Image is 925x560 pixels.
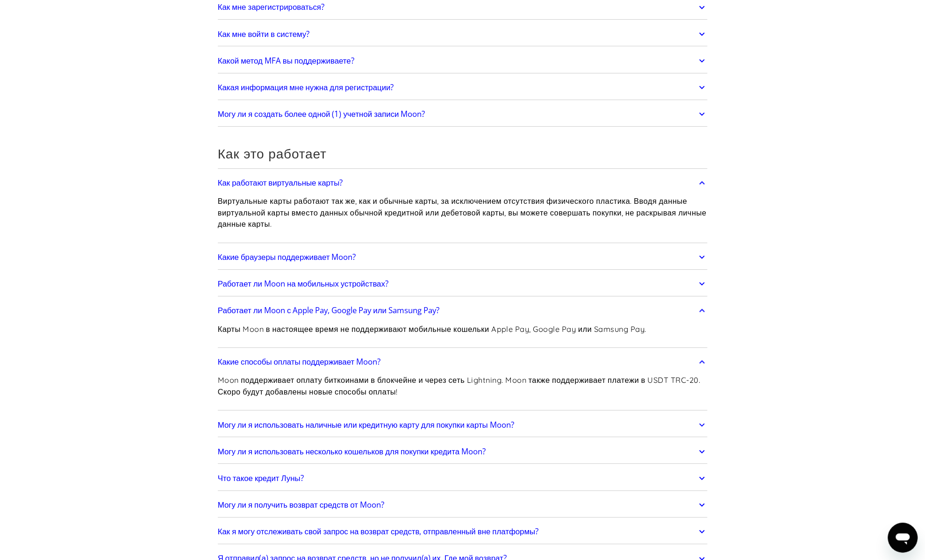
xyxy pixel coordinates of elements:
[218,145,327,162] font: Как это работает
[888,523,918,553] iframe: Кнопка запуска окна обмена сообщениями
[218,415,708,435] a: Могу ли я использовать наличные или кредитную карту для покупки карты Moon?
[218,278,388,289] font: Работает ли Moon на мобильных устройствах?
[218,352,708,372] a: Какие способы оплаты поддерживает Moon?
[218,442,708,461] a: Могу ли я использовать несколько кошельков для покупки кредита Moon?
[218,78,708,97] a: Какая информация мне нужна для регистрации?
[218,526,538,537] font: Как я могу отслеживать свой запрос на возврат средств, отправленный вне платформы?
[218,1,324,12] font: Как мне зарегистрироваться?
[218,29,309,39] font: Как мне войти в систему?
[218,495,708,515] a: Могу ли я получить возврат средств от Moon?
[218,375,700,396] font: Moon поддерживает оплату биткоинами в блокчейне и через сеть Lightning. Moon также поддерживает п...
[218,247,708,267] a: Какие браузеры поддерживает Moon?
[218,108,425,119] font: Могу ли я создать более одной (1) учетной записи Moon?
[218,446,486,457] font: Могу ли я использовать несколько кошельков для покупки кредита Moon?
[218,499,384,510] font: Могу ли я получить возврат средств от Moon?
[218,419,514,430] font: Могу ли я использовать наличные или кредитную карту для покупки карты Moon?
[218,468,708,488] a: Что такое кредит Луны?
[218,196,706,229] font: Виртуальные карты работают так же, как и обычные карты, за исключением отсутствия физического пла...
[218,177,343,188] font: Как работают виртуальные карты?
[218,305,439,316] font: Работает ли Moon с Apple Pay, Google Pay или Samsung Pay?
[218,51,708,71] a: Какой метод MFA вы поддерживаете?
[218,251,356,262] font: Какие браузеры поддерживает Moon?
[218,356,380,367] font: Какие способы оплаты поддерживает Moon?
[218,55,354,66] font: Какой метод MFA вы поддерживаете?
[218,173,708,193] a: Как работают виртуальные карты?
[218,301,708,321] a: Работает ли Moon с Apple Pay, Google Pay или Samsung Pay?
[218,522,708,541] a: Как я могу отслеживать свой запрос на возврат средств, отправленный вне платформы?
[218,104,708,124] a: Могу ли я создать более одной (1) учетной записи Moon?
[218,324,646,334] font: Карты Moon в настоящее время не поддерживают мобильные кошельки Apple Pay, Google Pay или Samsung...
[218,24,708,44] a: Как мне войти в систему?
[218,274,708,294] a: Работает ли Moon на мобильных устройствах?
[218,473,304,483] font: Что такое кредит Луны?
[218,82,394,93] font: Какая информация мне нужна для регистрации?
